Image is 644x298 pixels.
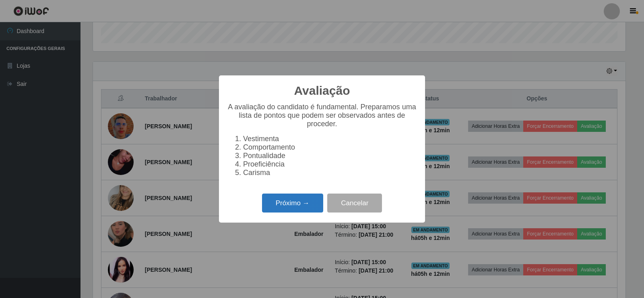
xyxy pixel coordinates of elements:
button: Cancelar [327,194,382,213]
button: Próximo → [262,194,323,213]
li: Comportamento [243,143,417,152]
li: Carisma [243,169,417,177]
li: Proeficiência [243,160,417,169]
p: A avaliação do candidato é fundamental. Preparamos uma lista de pontos que podem ser observados a... [227,103,417,128]
li: Vestimenta [243,135,417,143]
li: Pontualidade [243,152,417,160]
h2: Avaliação [294,83,350,98]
